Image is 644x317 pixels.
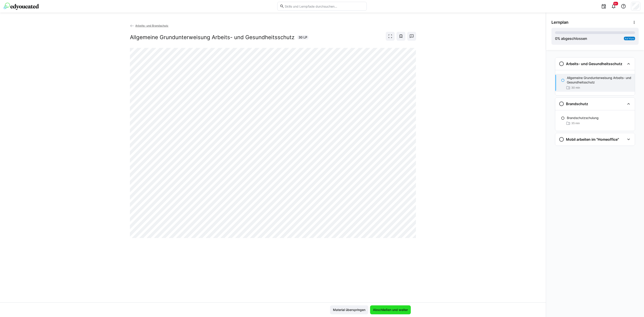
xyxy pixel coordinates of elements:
p: Brandschutzschulung [567,116,599,120]
span: Material überspringen [332,308,366,312]
span: Auf Kurs [625,37,634,40]
span: 35 min [571,121,580,125]
h2: Allgemeine Grundunterweisung Arbeits- und Gesundheitsschutz [130,34,294,41]
h3: Brandschutz [566,102,588,106]
span: 30 min [571,86,580,89]
p: Allgemeine Grundunterweisung Arbeits- und Gesundheitsschutz [567,76,631,85]
span: 9+ [614,2,617,5]
span: Lernplan [551,20,568,25]
span: Arbeits- und Brandschutz [135,24,168,27]
span: 0 [555,36,557,41]
h3: Mobil arbeiten im "Homeoffice" [566,137,619,142]
a: Arbeits- und Brandschutz [130,24,169,27]
div: % abgeschlossen [555,36,587,41]
h3: Arbeits- und Gesundheitsschutz [566,62,622,66]
span: Abschließen und weiter [372,308,409,312]
button: Material überspringen [330,305,368,314]
button: Abschließen und weiter [370,305,411,314]
span: 30 LP [299,35,307,40]
input: Skills und Lernpfade durchsuchen… [284,4,364,8]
